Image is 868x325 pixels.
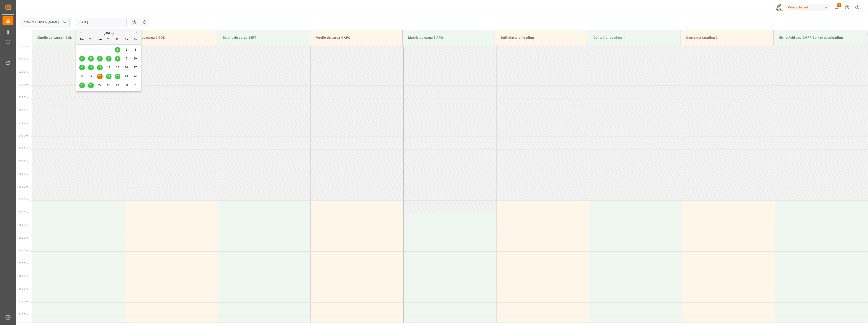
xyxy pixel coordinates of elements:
div: Container Loading 2 [685,34,770,42]
div: Choose Tuesday, August 19th, 2025 [88,74,94,79]
span: 11 [80,66,83,69]
div: Muelle de carga 4 APQ [314,34,399,42]
span: 25 [80,84,83,87]
div: Choose Saturday, August 2nd, 2025 [124,47,129,53]
span: 05:30 Hr [19,160,28,162]
span: 09:30 Hr [19,262,28,265]
button: open menu [61,19,68,26]
div: Choose Tuesday, August 12th, 2025 [88,65,94,70]
div: Choose Wednesday, August 20th, 2025 [97,74,103,79]
span: 3 [135,48,136,51]
span: 28 [107,84,110,87]
div: Choose Friday, August 15th, 2025 [115,65,120,70]
div: Choose Wednesday, August 13th, 2025 [97,65,103,70]
div: Muelle de carga 5 APQ [406,34,491,42]
span: 21 [107,75,110,78]
span: 7 [108,57,109,60]
span: 26 [89,84,92,87]
div: Choose Monday, August 25th, 2025 [79,83,85,88]
div: Choose Thursday, August 21st, 2025 [106,74,112,79]
span: 02:00 Hr [19,71,28,73]
span: 27 [98,84,101,87]
input: Type to search/select [19,18,70,26]
div: We [97,37,103,43]
span: 04:00 Hr [19,122,28,124]
span: 02:30 Hr [19,83,28,86]
span: 17 [134,66,137,69]
div: Choose Tuesday, August 26th, 2025 [88,83,94,88]
div: Choose Thursday, August 7th, 2025 [106,56,112,62]
span: 5 [90,57,92,60]
div: Container Loading 1 [592,34,677,42]
span: 8 [117,57,118,60]
span: 20 [98,75,101,78]
div: Choose Saturday, August 16th, 2025 [124,65,129,70]
span: 07:30 Hr [19,211,28,214]
div: Muelle de carga 3 IRT [221,34,306,42]
span: 1 [117,48,118,51]
div: Muelle de carga 2 BOL [128,34,214,42]
div: Choose Monday, August 4th, 2025 [79,56,85,62]
div: Choose Friday, August 22nd, 2025 [115,74,120,79]
div: Tu [88,37,94,43]
div: Th [106,37,112,43]
button: Next Month [136,31,139,34]
div: month 2025-08 [78,45,140,90]
div: Choose Monday, August 18th, 2025 [79,74,85,79]
span: 24 [134,75,137,78]
div: Choose Thursday, August 14th, 2025 [106,65,112,70]
div: Mo [79,37,85,43]
div: Choose Saturday, August 23rd, 2025 [124,74,129,79]
input: DD.MM.YYYY [76,18,127,26]
span: 05:00 Hr [19,147,28,150]
div: Choose Sunday, August 17th, 2025 [132,65,138,70]
div: [DATE] [76,31,141,35]
span: 18 [80,75,83,78]
button: show 1 new notifications [832,2,842,13]
div: Choose Sunday, August 10th, 2025 [132,56,138,62]
span: 29 [116,84,119,87]
span: 12 [89,66,92,69]
span: 1 [837,3,842,7]
div: Fr [115,37,120,43]
span: 11:00 Hr [19,300,28,303]
div: Su [132,37,138,43]
div: Choose Wednesday, August 27th, 2025 [97,83,103,88]
div: Nitric Acid and DMPP Bulk silosunloading [777,34,862,42]
span: 23 [125,75,128,78]
span: 08:00 Hr [19,224,28,226]
div: Choose Saturday, August 30th, 2025 [124,83,129,88]
div: Choose Friday, August 29th, 2025 [115,83,120,88]
div: Choose Sunday, August 24th, 2025 [132,74,138,79]
span: 13 [98,66,101,69]
span: 08:30 Hr [19,237,28,239]
div: Choose Tuesday, August 5th, 2025 [88,56,94,62]
span: 03:00 Hr [19,96,28,99]
span: 07:00 Hr [19,198,28,201]
button: Help Center [842,2,852,13]
div: Compo Expert [786,4,830,11]
span: 06:00 Hr [19,173,28,175]
div: Choose Friday, August 1st, 2025 [115,47,120,53]
div: Choose Wednesday, August 6th, 2025 [97,56,103,62]
span: 14 [107,66,110,69]
span: 30 [125,84,128,87]
span: 10:00 Hr [19,275,28,277]
span: 06:30 Hr [19,186,28,188]
span: 01:00 Hr [19,45,28,48]
span: 04:30 Hr [19,134,28,137]
span: 03:30 Hr [19,109,28,111]
div: Choose Saturday, August 9th, 2025 [124,56,129,62]
div: Choose Sunday, August 31st, 2025 [132,83,138,88]
div: Bulk Material loading [499,34,584,42]
div: Choose Friday, August 8th, 2025 [115,56,120,62]
div: Choose Thursday, August 28th, 2025 [106,83,112,88]
img: Screenshot%202023-09-29%20at%2010.02.21.png_1712312052.png [776,3,783,11]
span: 10 [134,57,137,60]
div: Muelle de carga 1 BOL [36,34,121,42]
span: 15 [116,66,119,69]
div: Choose Monday, August 11th, 2025 [79,65,85,70]
span: 2 [126,48,127,51]
button: Compo Expert [786,3,832,12]
button: Previous Month [79,31,81,34]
